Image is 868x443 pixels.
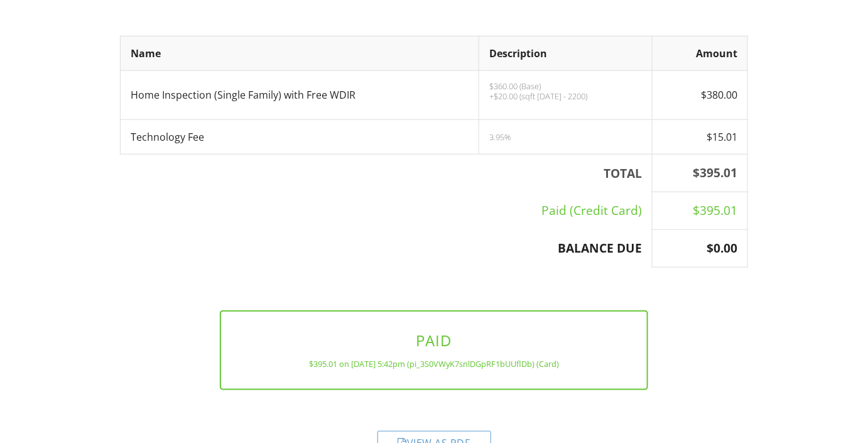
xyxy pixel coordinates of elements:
td: $395.01 [653,192,748,230]
th: $395.01 [653,155,748,192]
th: BALANCE DUE [121,230,653,268]
div: 3.95% [489,132,642,142]
td: $15.01 [653,120,748,155]
td: Technology Fee [121,120,479,155]
h3: PAID [241,332,627,349]
td: Home Inspection (Single Family) with Free WDIR [121,71,479,120]
th: Name [121,36,479,70]
p: $360.00 (Base) +$20.00 (sqft [DATE] - 2200) [489,81,642,101]
th: TOTAL [121,155,653,192]
th: Amount [653,36,748,70]
td: Paid (Credit Card) [121,192,653,230]
th: $0.00 [653,230,748,268]
td: $380.00 [653,71,748,120]
div: $395.01 on [DATE] 5:42pm (pi_3S0VWyK7snlDGpRF1bUUflDb) (Card) [241,359,627,369]
th: Description [479,36,653,70]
